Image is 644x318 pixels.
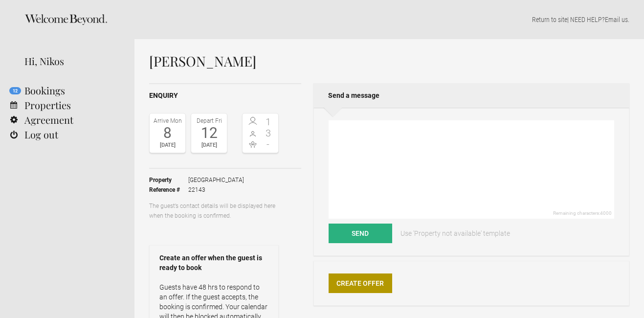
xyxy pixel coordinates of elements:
[24,54,120,68] div: Hi, Nikos
[149,185,188,195] strong: Reference #
[159,253,268,273] strong: Create an offer when the guest is ready to book
[261,139,276,149] span: -
[329,273,392,293] a: Create Offer
[149,54,629,68] h1: [PERSON_NAME]
[313,83,629,108] h2: Send a message
[152,126,183,140] div: 8
[152,116,183,126] div: Arrive Mon
[149,175,188,185] strong: Property
[532,16,567,23] a: Return to site
[329,224,392,243] button: Send
[394,224,517,243] a: Use 'Property not available' template
[149,15,629,24] p: | NEED HELP? .
[194,140,224,150] div: [DATE]
[194,126,224,140] div: 12
[149,91,301,101] h2: Enquiry
[261,117,276,127] span: 1
[194,116,224,126] div: Depart Fri
[9,87,21,94] flynt-notification-badge: 12
[149,201,279,221] p: The guest’s contact details will be displayed here when the booking is confirmed.
[188,185,244,195] span: 22143
[261,128,276,138] span: 3
[152,140,183,150] div: [DATE]
[605,16,628,23] a: Email us
[188,175,244,185] span: [GEOGRAPHIC_DATA]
